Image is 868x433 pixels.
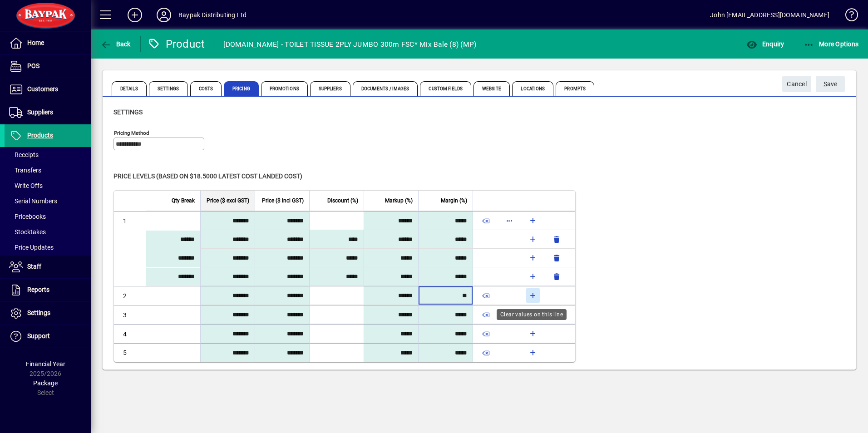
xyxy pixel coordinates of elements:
td: 4 [114,324,146,343]
span: Qty Break [172,196,195,206]
a: Home [5,32,91,54]
span: Locations [512,81,553,96]
span: Promotions [261,81,308,96]
span: Products [27,132,53,139]
span: Suppliers [27,108,53,116]
span: Stocktakes [9,228,46,236]
span: Write Offs [9,182,43,189]
button: More options [502,213,517,228]
span: Customers [27,85,58,93]
td: 3 [114,305,146,324]
td: 1 [114,211,146,230]
span: Settings [27,309,50,316]
a: Stocktakes [5,224,91,240]
span: Serial Numbers [9,197,57,205]
span: POS [27,62,39,69]
span: Settings [113,108,143,116]
button: More Options [801,36,861,52]
a: POS [5,55,91,78]
span: Transfers [9,167,41,174]
button: Cancel [782,76,811,92]
a: Knowledge Base [838,2,857,31]
span: Prompts [556,81,594,96]
div: [DOMAIN_NAME] - TOILET TISSUE 2PLY JUMBO 300m FSC* Mix Bale (8) (MP) [223,37,476,52]
span: Details [112,81,147,96]
span: Home [27,39,44,46]
span: Enquiry [746,40,784,48]
span: Costs [190,81,222,96]
span: Price ($ excl GST) [207,196,249,206]
div: Clear values on this line [497,309,567,320]
button: Add [120,7,149,23]
div: Product [148,37,205,51]
a: Pricebooks [5,209,91,224]
a: Price Updates [5,240,91,255]
span: Pricing [224,81,259,96]
a: Serial Numbers [5,193,91,209]
a: Transfers [5,162,91,178]
span: Price ($ incl GST) [262,196,304,206]
span: S [824,80,827,88]
span: More Options [804,40,859,48]
span: Pricebooks [9,213,46,220]
span: Settings [149,81,188,96]
span: Price levels (based on $18.5000 Latest cost landed cost) [113,172,302,180]
span: Custom Fields [420,81,471,96]
a: Reports [5,279,91,301]
span: Discount (%) [327,196,358,206]
span: Website [473,81,510,96]
span: Financial Year [26,360,65,368]
button: Back [98,36,133,52]
a: Write Offs [5,178,91,193]
td: 2 [114,286,146,305]
td: 5 [114,343,146,362]
a: Support [5,325,91,348]
a: Settings [5,302,91,325]
span: Staff [27,263,41,270]
span: Reports [27,286,49,293]
div: Baypak Distributing Ltd [178,8,247,22]
span: Suppliers [310,81,350,96]
span: Documents / Images [353,81,418,96]
span: Price Updates [9,244,54,251]
mat-label: Pricing method [114,130,149,136]
span: Package [33,379,58,387]
span: Cancel [787,77,807,92]
a: Staff [5,256,91,278]
button: Profile [149,7,178,23]
a: Suppliers [5,101,91,124]
button: Save [816,76,845,92]
a: Customers [5,78,91,101]
a: Receipts [5,147,91,162]
span: Support [27,332,50,340]
span: Back [100,40,131,48]
span: Receipts [9,151,39,158]
div: John [EMAIL_ADDRESS][DOMAIN_NAME] [710,8,829,22]
span: Margin (%) [441,196,467,206]
span: ave [824,77,838,92]
button: Enquiry [744,36,786,52]
app-page-header-button: Back [91,36,141,52]
span: Markup (%) [385,196,413,206]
